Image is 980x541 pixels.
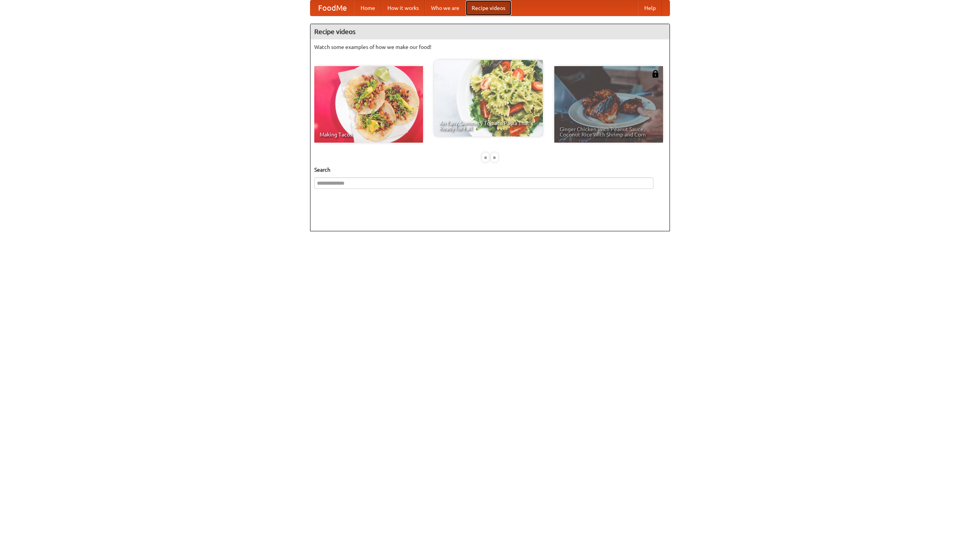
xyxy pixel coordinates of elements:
a: FoodMe [310,0,354,16]
a: An Easy, Summery Tomato Pasta That's Ready for Fall [434,60,543,136]
span: An Easy, Summery Tomato Pasta That's Ready for Fall [439,120,537,131]
h4: Recipe videos [310,24,670,39]
a: Recipe videos [465,0,511,16]
a: Help [638,0,662,16]
div: » [491,153,498,162]
h5: Search [314,166,666,174]
span: Making Tacos [320,132,418,137]
p: Watch some examples of how we make our food! [314,43,666,51]
a: How it works [381,0,425,16]
a: Making Tacos [314,66,423,143]
a: Who we are [425,0,465,16]
div: « [482,153,489,162]
a: Home [354,0,381,16]
img: 483408.png [652,70,659,78]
